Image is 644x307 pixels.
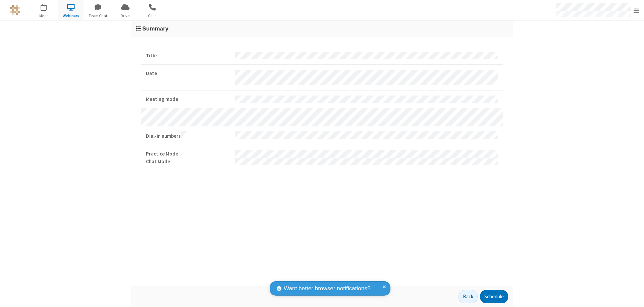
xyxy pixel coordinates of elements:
img: QA Selenium DO NOT DELETE OR CHANGE [10,5,20,15]
strong: Title [146,52,230,60]
strong: Chat Mode [146,158,230,166]
span: Meet [31,13,56,19]
strong: Date [146,70,230,77]
span: Want better browser notifications? [284,284,370,293]
span: Summary [142,25,168,32]
strong: Meeting mode [146,96,230,103]
strong: Dial-in numbers [146,131,230,140]
span: Calls [140,13,165,19]
span: Team Chat [86,13,111,19]
span: Drive [113,13,138,19]
span: Webinars [58,13,84,19]
strong: Practice Mode [146,150,230,158]
button: Schedule [480,290,508,303]
button: Back [459,290,478,303]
